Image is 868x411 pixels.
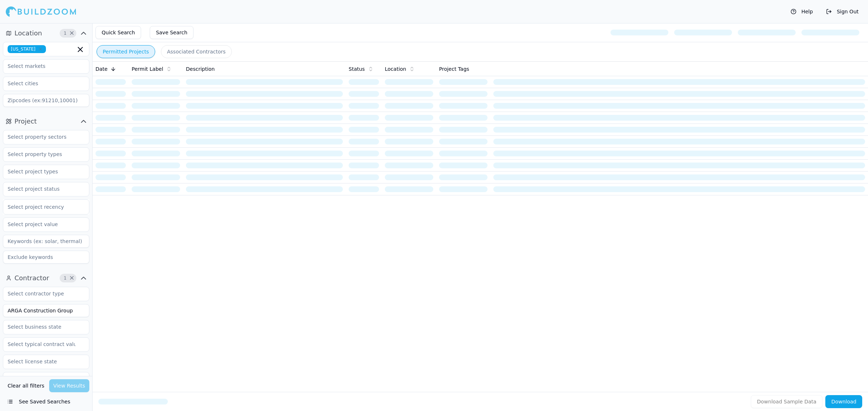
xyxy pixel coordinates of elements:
input: Select project value [3,218,80,231]
button: Quick Search [95,26,141,39]
input: Select property types [3,148,80,161]
button: See Saved Searches [3,395,89,408]
span: Contractor [14,273,49,283]
span: Location [385,65,406,73]
span: Description [186,65,215,73]
input: Select property sectors [3,130,80,143]
button: Help [787,6,817,17]
span: 1 [61,274,69,282]
button: Location1Clear Location filters [3,27,89,39]
span: Project [14,116,37,126]
button: Sign Out [822,6,862,17]
input: Business name [3,304,89,317]
input: Select cities [3,77,80,90]
input: Select project types [3,165,80,178]
span: Permit Label [132,65,163,73]
span: Clear Location filters [69,31,75,35]
button: Download [825,395,862,408]
input: Select contractor type [3,287,80,300]
input: Exclude keywords [3,251,89,264]
span: Clear Contractor filters [69,276,75,280]
input: Keywords (ex: solar, thermal) [3,235,89,248]
span: Date [95,65,107,73]
span: Location [14,28,42,38]
button: Associated Contractors [161,45,232,58]
span: 1 [61,30,69,37]
input: Zipcodes (ex:91210,10001) [3,94,89,107]
input: Select typical contract value [3,338,80,351]
span: Status [349,65,365,73]
input: Phone ex: 5555555555 [3,372,89,385]
input: Select markets [3,60,80,73]
button: Project [3,116,89,127]
input: Select business state [3,320,80,333]
input: Select license state [3,355,80,368]
span: Project Tags [439,65,469,73]
span: [US_STATE] [8,45,46,53]
button: Save Search [150,26,193,39]
button: Clear all filters [6,379,46,392]
input: Select project status [3,182,80,195]
button: Permitted Projects [97,45,155,58]
button: Contractor1Clear Contractor filters [3,272,89,284]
